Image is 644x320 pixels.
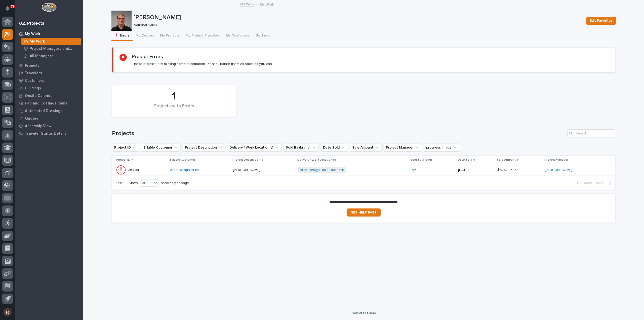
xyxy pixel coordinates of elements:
[128,167,140,172] p: 26484
[15,115,83,122] a: Quotes
[223,31,253,41] button: My Customers
[112,144,139,152] button: Project ID
[15,92,83,99] a: Onsite Calendar
[112,177,127,189] p: 1 of 1
[458,157,472,163] p: Date Sold
[2,3,13,14] button: Notifications
[161,181,189,185] p: records per page
[25,131,66,136] p: Traveler Status Details
[594,181,615,185] button: Next
[25,124,51,128] p: Assembly View
[134,14,582,21] p: [PERSON_NAME]
[227,144,281,152] button: Delivery / Work Location(s)
[132,62,273,66] p: These projects are missing some information. Please update them as soon as you can.
[19,52,83,59] a: All Managers
[25,32,40,36] p: My Work
[590,18,613,24] span: Edit Favorites
[25,71,42,76] p: Travelers
[424,144,460,152] button: progress image
[15,107,83,115] a: Automated Drawings
[411,168,417,172] a: PWI
[157,31,183,41] button: My Projects
[19,38,83,45] a: My Work
[30,39,45,44] p: My Work
[497,167,518,172] p: $ 375,883.16
[260,1,274,7] p: My Work
[140,181,152,186] div: 30
[15,99,83,107] a: Fab and Coatings Items
[232,157,260,163] p: Project Description
[15,69,83,77] a: Travelers
[30,47,79,51] p: Project Managers and Engineers
[297,157,336,163] p: Delivery / Work Location(s)
[384,144,422,152] button: Project Manager
[25,79,44,83] p: Customers
[15,84,83,92] a: Buildings
[25,101,67,106] p: Fab and Coatings Items
[586,17,616,25] button: Edit Favorites
[300,168,344,172] a: Arco Design Build Duckshin
[42,3,56,12] img: Workspace Logo
[545,168,572,172] a: [PERSON_NAME]
[25,63,39,68] p: Projects
[141,144,181,152] button: Billable Customer
[183,144,225,152] button: Project Description
[132,54,163,60] h2: Project Errors
[19,45,83,52] a: Project Managers and Engineers
[15,62,83,69] a: Projects
[350,144,382,152] button: Sale Amount
[170,157,195,163] p: Billable Customer
[30,54,53,58] p: All Managers
[6,6,13,14] div: Notifications73
[15,77,83,84] a: Customers
[133,31,157,41] button: My Quotes
[567,129,615,137] input: Search
[351,311,376,314] a: Powered By Stacker
[112,164,615,176] tr: 2648426484 Arco Design Build [PERSON_NAME][PERSON_NAME] Arco Design Build Duckshin PWI [DATE]$ 37...
[25,86,41,91] p: Buildings
[596,181,607,185] span: Next
[284,144,319,152] button: Sold By (brand)
[129,181,138,185] p: Show
[134,23,580,27] p: National Sales
[321,144,348,152] button: Date Sold
[15,130,83,137] a: Traveler Status Details
[15,30,83,38] a: My Work
[233,167,261,172] p: [PERSON_NAME]
[581,181,592,185] span: Back
[25,109,62,113] p: Automated Drawings
[120,103,227,114] div: Projects with Errors
[351,211,377,214] span: GET HELP FAST
[240,1,254,7] a: My Work
[120,90,227,103] div: 1
[15,122,83,130] a: Assembly View
[170,168,199,172] a: Arco Design Build
[410,157,432,163] p: Sold By (brand)
[112,130,565,137] h1: Projects
[25,94,54,98] p: Onsite Calendar
[253,31,273,41] button: Settings
[458,168,493,172] p: [DATE]
[544,157,568,163] p: Project Manager
[11,5,14,8] p: 73
[347,208,381,217] a: GET HELP FAST
[111,31,133,41] button: ❗ Errors
[19,21,44,26] div: 02. Projects
[25,116,38,121] p: Quotes
[183,31,223,41] button: My Project Travelers
[116,157,130,163] p: Project ID
[2,307,13,317] button: users-avatar
[497,157,516,163] p: Sale Amount
[573,181,594,185] button: Back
